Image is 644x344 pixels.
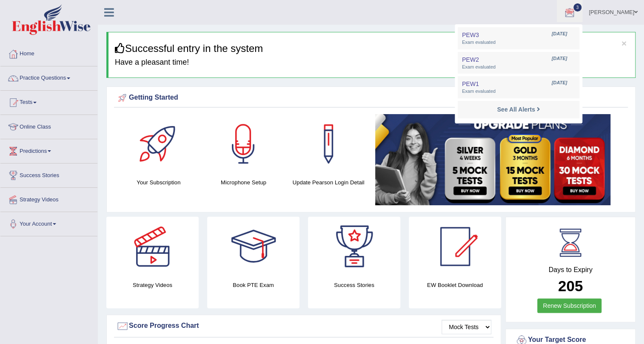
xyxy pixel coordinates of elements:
h4: Days to Expiry [515,266,626,274]
h4: Success Stories [308,281,400,290]
a: Practice Questions [0,66,97,88]
a: See All Alerts [495,105,542,114]
h4: EW Booklet Download [409,281,501,290]
a: Home [0,42,97,63]
a: Renew Subscription [537,298,601,313]
a: Strategy Videos [0,188,97,209]
a: PEW2 [DATE] Exam evaluated [460,54,577,72]
a: Online Class [0,115,97,136]
b: 205 [558,278,583,294]
span: PEW1 [462,80,479,87]
h4: Strategy Videos [106,281,199,290]
strong: See All Alerts [497,106,535,113]
a: Success Stories [0,163,97,185]
span: [DATE] [552,55,567,62]
a: Tests [0,91,97,112]
a: PEW1 [DATE] Exam evaluated [460,78,577,96]
span: 3 [573,3,582,11]
h4: Your Subscription [120,178,197,187]
span: PEW3 [462,32,479,38]
div: Getting Started [116,92,626,104]
span: Exam evaluated [462,88,575,95]
a: Predictions [0,139,97,161]
a: Your Account [0,212,97,233]
h3: Successful entry in the system [115,43,629,54]
h4: Update Pearson Login Detail [290,178,367,187]
span: Exam evaluated [462,64,575,71]
h4: Microphone Setup [205,178,282,187]
span: [DATE] [552,80,567,86]
div: Score Progress Chart [116,320,491,333]
span: [DATE] [552,31,567,37]
h4: Have a pleasant time! [115,58,629,67]
span: PEW2 [462,56,479,63]
img: small5.jpg [375,114,610,205]
a: PEW3 [DATE] Exam evaluated [460,29,577,47]
h4: Book PTE Exam [207,281,299,290]
span: Exam evaluated [462,39,575,46]
button: × [621,39,627,48]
